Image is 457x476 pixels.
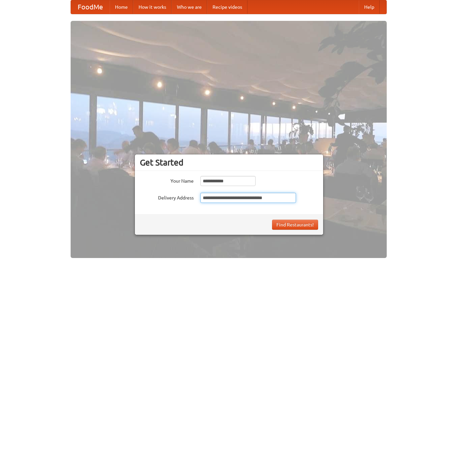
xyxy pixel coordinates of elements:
label: Your Name [140,176,194,184]
h3: Get Started [140,157,318,168]
label: Delivery Address [140,193,194,201]
a: Help [359,0,380,14]
a: How it works [133,0,172,14]
a: Recipe videos [207,0,247,14]
a: FoodMe [71,0,110,14]
a: Who we are [172,0,207,14]
a: Home [110,0,133,14]
button: Find Restaurants! [272,220,318,230]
